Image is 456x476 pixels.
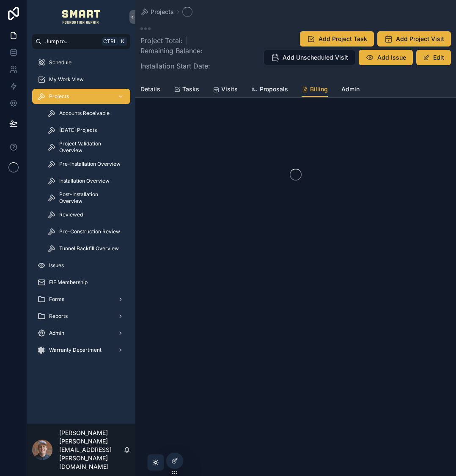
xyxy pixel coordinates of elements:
a: Reviewed [42,207,130,222]
a: Reports [32,309,130,324]
a: Tasks [174,82,199,98]
img: App logo [62,10,101,24]
span: Forms [49,296,64,303]
span: Add Project Task [319,35,367,43]
button: Add Unscheduled Visit [264,50,355,65]
span: Admin [341,85,360,93]
a: Pre-Installation Overview [42,156,130,172]
button: Add Project Task [300,31,374,47]
span: Accounts Receivable [59,110,110,117]
button: Add Project Visit [377,31,451,47]
span: Projects [151,8,174,16]
span: Add Unscheduled Visit [283,53,348,62]
span: Proposals [260,85,288,93]
p: Installation Start Date: [140,61,215,71]
a: Warranty Department [32,342,130,358]
span: Tasks [182,85,199,93]
span: K [119,38,126,45]
a: Pre-Construction Review [42,224,130,239]
span: FIF Membership [49,279,88,286]
div: scrollable content [27,49,135,369]
span: Reviewed [59,211,83,218]
span: Visits [221,85,238,93]
span: Post-Installation Overview [59,191,122,205]
a: [DATE] Projects [42,123,130,138]
span: Schedule [49,59,71,66]
span: Warranty Department [49,347,102,353]
a: Billing [302,82,328,98]
a: Admin [341,82,360,98]
span: Pre-Installation Overview [59,161,121,167]
span: Project Validation Overview [59,140,122,154]
span: Issues [49,262,64,269]
span: Details [140,85,160,93]
p: Project Total: | Remaining Balance: [140,36,215,56]
a: Forms [32,292,130,307]
a: Projects [140,8,174,16]
a: Proposals [251,82,288,98]
button: Add Issue [359,50,413,65]
a: Accounts Receivable [42,106,130,121]
span: Pre-Construction Review [59,228,120,235]
span: [DATE] Projects [59,127,97,134]
a: Visits [213,82,238,98]
button: Jump to...CtrlK [32,34,130,49]
a: My Work View [32,72,130,87]
a: Issues [32,258,130,273]
span: Add Issue [377,53,406,62]
span: Tunnel Backfill Overview [59,245,119,252]
a: Post-Installation Overview [42,190,130,205]
span: My Work View [49,76,84,83]
button: Edit [416,50,451,65]
a: Schedule [32,55,130,70]
span: Ctrl [102,37,118,46]
p: [PERSON_NAME] [PERSON_NAME][EMAIL_ADDRESS][PERSON_NAME][DOMAIN_NAME] [59,429,124,471]
a: Admin [32,326,130,341]
a: Projects [32,89,130,104]
span: Jump to... [45,38,99,45]
span: Admin [49,330,64,336]
span: Add Project Visit [396,35,444,43]
a: Installation Overview [42,173,130,189]
a: Details [140,82,160,98]
span: Reports [49,313,68,320]
span: Installation Overview [59,178,110,184]
a: FIF Membership [32,275,130,290]
a: Project Validation Overview [42,140,130,155]
span: Billing [310,85,328,93]
span: Projects [49,93,69,100]
a: Tunnel Backfill Overview [42,241,130,256]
